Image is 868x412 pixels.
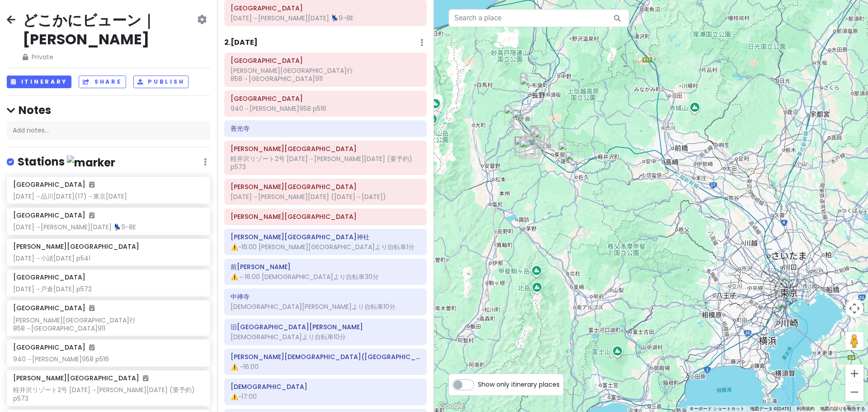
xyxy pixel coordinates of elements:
[519,137,538,157] div: 旧西塩田小学校
[67,156,115,170] img: marker
[820,406,865,411] a: 地図の誤りを報告する
[13,273,85,281] h6: [GEOGRAPHIC_DATA]
[13,192,203,200] div: [DATE]→品川[DATE](17)→東京[DATE]
[231,383,420,391] h6: 安楽寺
[524,134,544,154] div: 下之郷駅
[89,181,94,188] i: Added to itinerary
[231,243,420,251] div: ⚠️~16:00 [PERSON_NAME][GEOGRAPHIC_DATA]より自転車1分
[558,142,578,161] div: 小諸駅
[231,66,420,83] div: [PERSON_NAME][GEOGRAPHIC_DATA]行 858→[GEOGRAPHIC_DATA]911
[231,14,420,22] div: [DATE]→[PERSON_NAME][DATE] 💺9-8E
[7,103,210,117] h4: Notes
[23,52,195,62] span: Private
[13,285,203,293] div: [DATE]→戸倉[DATE] p572
[750,406,791,411] span: 地図データ ©[DATE]
[231,193,420,201] div: [DATE]→[PERSON_NAME][DATE] ([DATE]→[DATE])
[231,4,420,12] h6: 東京駅
[533,130,553,150] div: 八日堂 信濃国分寺
[565,152,585,171] div: 佐久平駅
[231,293,420,301] h6: 中禅寺
[689,406,745,412] button: キーボード ショートカット
[778,299,797,319] div: 天空橋駅
[143,375,148,381] i: Added to itinerary
[13,304,94,312] h6: [GEOGRAPHIC_DATA]
[89,212,94,218] i: Added to itinerary
[13,223,203,231] div: [DATE]→[PERSON_NAME][DATE] 💺9-8E
[436,400,466,412] img: Google
[448,9,629,27] input: Search a place
[231,145,420,153] h6: 長野駅
[13,211,94,219] h6: [GEOGRAPHIC_DATA]
[13,355,203,363] div: 940→[PERSON_NAME]958 p516
[231,363,420,371] div: ⚠️ ~16:00
[13,316,203,332] div: [PERSON_NAME][GEOGRAPHIC_DATA]行 858→[GEOGRAPHIC_DATA]911
[7,76,71,89] button: Itinerary
[504,105,524,125] div: 姨捨駅
[845,365,863,383] button: ズームイン
[519,139,539,159] div: 中禅寺
[797,406,815,411] a: 利用規約（新しいタブで開きます）
[23,11,195,48] h2: どこかにビューン｜[PERSON_NAME]
[231,263,420,271] h6: 前山寺
[13,242,139,251] h6: [PERSON_NAME][GEOGRAPHIC_DATA]
[530,127,550,147] div: 上田駅
[231,124,420,133] h6: 善光寺
[525,135,545,155] div: 生島足島神社
[478,379,560,389] span: Show only itinerary places
[231,155,420,171] div: 軽井沢リゾート2号 [DATE]→[PERSON_NAME][DATE] (要予約) p573
[436,400,466,412] a: Google マップでこの地域を開きます（新しいウィンドウが開きます）
[512,109,532,129] div: 上山田温泉入口
[231,333,420,341] div: [DEMOGRAPHIC_DATA]より自転車10分
[845,383,863,401] button: ズームアウト
[231,104,420,113] div: 940→[PERSON_NAME]958 p516
[780,273,800,293] div: 東京駅
[231,213,420,221] h6: 下之郷駅
[231,273,420,281] div: ⚠️～16:00 [DEMOGRAPHIC_DATA]より自転車30分
[520,73,540,93] div: 善光寺
[231,393,420,401] div: ⚠️~17:00
[13,343,94,351] h6: [GEOGRAPHIC_DATA]
[231,323,420,331] h6: 旧西塩田小学校
[7,121,210,140] div: Add notes...
[231,57,420,65] h6: 上山田温泉入口
[13,254,203,262] div: [DATE]→小諸[DATE] p541
[520,76,540,96] div: 長野駅
[231,95,420,103] h6: 姨捨駅
[845,299,863,317] button: 地図のカメラ コントロール
[89,344,94,350] i: Added to itinerary
[845,332,863,350] button: 地図上にペグマンをドロップして、ストリートビューを開きます
[231,303,420,311] div: [DEMOGRAPHIC_DATA][PERSON_NAME]より自転車10分
[514,136,534,156] div: 安楽寺
[231,233,420,241] h6: 生島足島神社
[512,110,532,130] div: 上山田温泉 旬樹庵 湯本 柏屋
[529,126,549,146] div: 上田城跡
[133,76,189,89] button: Publish
[89,305,94,311] i: Added to itinerary
[13,180,94,189] h6: [GEOGRAPHIC_DATA]
[224,38,258,47] h6: 2 . [DATE]
[231,353,420,361] h6: 北向観音堂(常樂教寺)
[521,138,541,158] div: 前山寺
[514,137,534,156] div: 北向観音堂(常樂教寺)
[13,374,148,382] h6: [PERSON_NAME][GEOGRAPHIC_DATA]
[79,76,126,89] button: Share
[13,386,203,402] div: 軽井沢リゾート2号 [DATE]→[PERSON_NAME][DATE] (要予約) p573
[231,183,420,191] h6: 上田駅
[18,155,115,170] h4: Stations
[530,125,550,145] div: 上田城下町 柳町（北国街道上田宿）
